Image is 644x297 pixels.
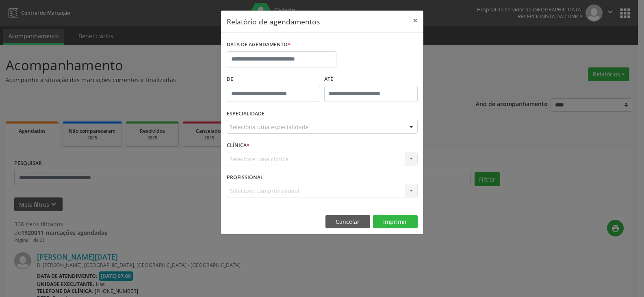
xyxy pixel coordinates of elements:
label: ESPECIALIDADE [227,108,265,120]
label: CLÍNICA [227,139,249,152]
h5: Relatório de agendamentos [227,16,320,27]
label: De [227,73,320,86]
label: DATA DE AGENDAMENTO [227,39,291,51]
button: Imprimir [373,215,418,229]
button: Cancelar [325,215,370,229]
label: PROFISSIONAL [227,171,263,184]
label: ATÉ [324,73,418,86]
button: Close [407,11,423,30]
span: Seleciona uma especialidade [230,123,309,131]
